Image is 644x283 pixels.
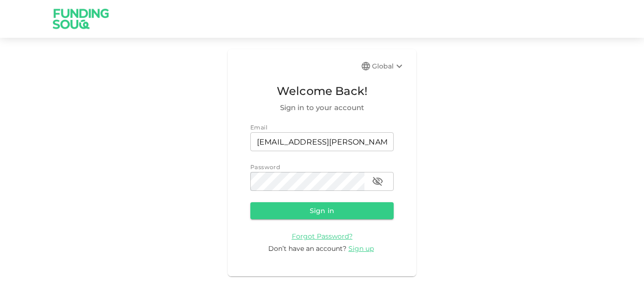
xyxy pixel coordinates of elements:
[250,172,364,191] input: password
[268,244,347,253] span: Don’t have an account?
[250,202,394,219] button: Sign in
[250,163,280,171] span: Password
[250,124,267,131] span: Email
[372,60,405,72] div: Global
[250,102,394,113] span: Sign in to your account
[250,82,394,100] span: Welcome Back!
[292,232,353,240] a: Forgot Password?
[250,132,394,151] input: email
[348,244,374,253] span: Sign up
